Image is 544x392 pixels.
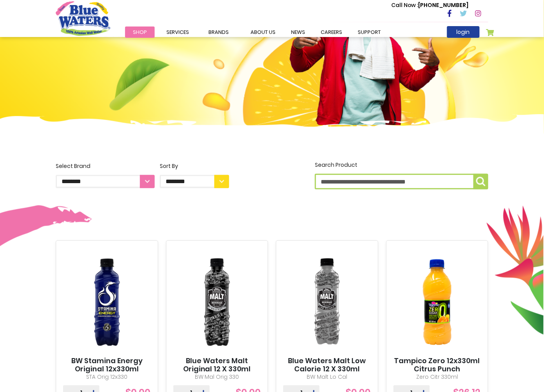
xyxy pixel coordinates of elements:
a: login [447,26,480,38]
button: Search Product [473,174,488,189]
a: support [350,26,389,38]
h4: Order Online [56,25,230,39]
a: News [283,26,313,38]
span: Services [166,28,189,36]
a: BW Stamina Energy Original 12x330ml [63,357,151,374]
img: Blue Waters Malt Original 12 X 330ml [173,247,261,357]
a: about us [243,26,283,38]
select: Sort By [160,175,229,188]
p: BW Malt Lo Cal [283,373,371,381]
p: STA Orig 12x330 [63,373,151,381]
p: BW Mal Orig 330 [173,373,261,381]
p: [PHONE_NUMBER] [391,1,469,9]
img: Blue Waters Malt Low Calorie 12 X 330ml [283,247,371,357]
a: Tampico Zero 12x330ml Citrus Punch [394,357,481,374]
a: store logo [56,1,110,35]
span: Call Now : [391,1,419,9]
input: Search Product [315,174,488,189]
div: Sort By [160,162,229,170]
select: Select Brand [56,175,155,188]
a: Blue Waters Malt Original 12 X 330ml [173,357,261,374]
p: Zero Citr 330ml [394,373,481,381]
label: Select Brand [56,162,155,188]
span: Shop [133,28,147,36]
a: careers [313,26,350,38]
a: Blue Waters Malt Low Calorie 12 X 330ml [283,357,371,374]
img: Tampico Zero 12x330ml Citrus Punch [394,247,481,357]
img: search-icon.png [476,177,486,186]
span: Brands [208,28,229,36]
label: Search Product [315,161,488,189]
img: BW Stamina Energy Original 12x330ml [63,247,151,357]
